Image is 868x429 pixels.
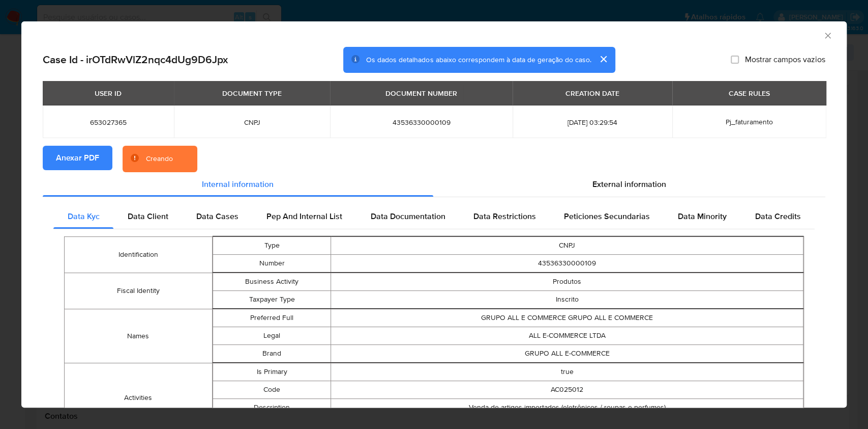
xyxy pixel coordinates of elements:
[43,172,825,197] div: Detailed info
[823,31,832,40] button: Fechar a janela
[331,381,803,399] td: AC025012
[146,154,173,164] div: Creando
[678,210,727,222] span: Data Minority
[591,47,615,71] button: cerrar
[525,118,660,127] span: [DATE] 03:29:54
[755,210,800,222] span: Data Credits
[366,55,591,65] span: Os dados detalhados abaixo correspondem à data de geração do caso.
[331,363,803,381] td: true
[379,85,463,102] div: DOCUMENT NUMBER
[331,345,803,363] td: GRUPO ALL E-COMMERCE
[331,237,803,255] td: CNPJ
[196,210,238,222] span: Data Cases
[564,210,650,222] span: Peticiones Secundarias
[43,53,228,66] h2: Case Id - irOTdRwVlZ2nqc4dUg9D6Jpx
[213,381,331,399] td: Code
[745,55,825,65] span: Mostrar campos vazios
[213,345,331,363] td: Brand
[331,327,803,345] td: ALL E-COMMERCE LTDA
[213,255,331,273] td: Number
[43,146,112,170] button: Anexar PDF
[202,178,274,190] span: Internal information
[213,309,331,327] td: Preferred Full
[723,85,776,102] div: CASE RULES
[88,85,128,102] div: USER ID
[56,147,99,169] span: Anexar PDF
[213,327,331,345] td: Legal
[473,210,536,222] span: Data Restrictions
[213,273,331,291] td: Business Activity
[186,118,318,127] span: CNPJ
[65,237,213,273] td: Identification
[731,56,739,64] input: Mostrar campos vazios
[65,273,213,309] td: Fiscal Identity
[213,363,331,381] td: Is Primary
[592,178,666,190] span: External information
[213,237,331,255] td: Type
[55,118,162,127] span: 653027365
[331,273,803,291] td: Produtos
[559,85,625,102] div: CREATION DATE
[331,291,803,309] td: Inscrito
[216,85,288,102] div: DOCUMENT TYPE
[213,291,331,309] td: Taxpayer Type
[726,117,773,127] span: Pj_faturamento
[331,255,803,273] td: 43536330000109
[342,118,500,127] span: 43536330000109
[213,399,331,417] td: Description
[331,399,803,417] td: Venda de artigos importados (eletrônicos / roupas e perfumes)
[65,309,213,363] td: Names
[370,210,445,222] span: Data Documentation
[266,210,342,222] span: Pep And Internal List
[53,204,815,229] div: Detailed internal info
[128,210,168,222] span: Data Client
[21,21,847,408] div: closure-recommendation-modal
[331,309,803,327] td: GRUPO ALL E COMMERCE GRUPO ALL E COMMERCE
[68,210,100,222] span: Data Kyc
